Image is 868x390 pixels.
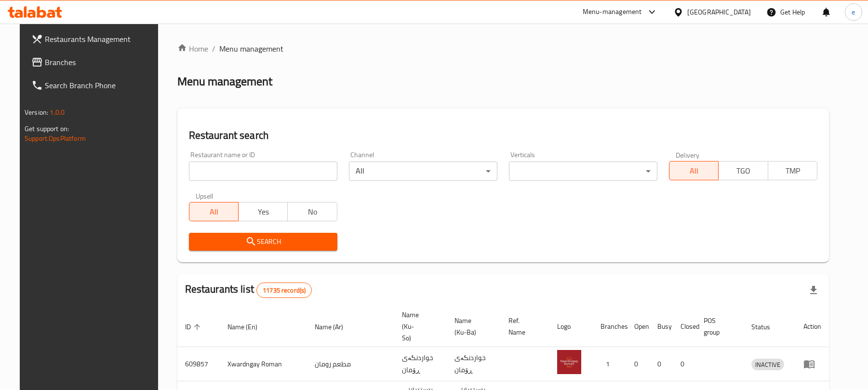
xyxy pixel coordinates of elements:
[673,164,715,178] span: All
[650,306,673,347] th: Busy
[242,205,284,219] span: Yes
[177,43,208,54] a: Home
[292,205,333,219] span: No
[796,306,829,347] th: Action
[583,6,642,18] div: Menu-management
[673,306,696,347] th: Closed
[704,315,732,338] span: POS group
[227,321,270,333] span: Name (En)
[627,347,650,381] td: 0
[718,161,768,180] button: TGO
[177,74,272,89] h2: Menu management
[220,347,307,381] td: Xwardngay Roman
[768,161,817,180] button: TMP
[307,347,394,381] td: مطعم رومان
[676,151,700,158] label: Delivery
[193,205,235,219] span: All
[402,309,435,344] span: Name (Ku-So)
[189,202,239,221] button: All
[25,106,48,119] span: Version:
[447,347,501,381] td: خواردنگەی ڕۆمان
[185,321,203,333] span: ID
[45,33,157,45] span: Restaurants Management
[852,7,855,17] span: e
[349,161,497,181] div: All
[772,164,814,178] span: TMP
[197,236,330,248] span: Search
[257,286,311,295] span: 11735 record(s)
[212,43,215,54] li: /
[593,347,627,381] td: 1
[803,358,821,370] div: Menu
[557,350,581,374] img: Xwardngay Roman
[189,128,817,143] h2: Restaurant search
[687,7,751,17] div: [GEOGRAPHIC_DATA]
[508,315,538,338] span: Ref. Name
[256,282,312,298] div: Total records count
[287,202,337,221] button: No
[25,132,86,145] a: Support.OpsPlatform
[673,347,696,381] td: 0
[650,347,673,381] td: 0
[509,161,657,181] div: ​
[219,43,283,54] span: Menu management
[315,321,356,333] span: Name (Ar)
[45,80,157,91] span: Search Branch Phone
[549,306,593,347] th: Logo
[177,347,220,381] td: 609857
[238,202,288,221] button: Yes
[24,27,165,51] a: Restaurants Management
[177,43,829,54] nav: breadcrumb
[722,164,764,178] span: TGO
[189,233,337,251] button: Search
[751,359,784,370] span: INACTIVE
[196,192,214,199] label: Upsell
[802,279,825,302] div: Export file
[185,282,312,298] h2: Restaurants list
[454,315,489,338] span: Name (Ku-Ba)
[751,321,783,333] span: Status
[25,122,69,135] span: Get support on:
[394,347,447,381] td: خواردنگەی ڕۆمان
[24,74,165,97] a: Search Branch Phone
[45,56,157,68] span: Branches
[189,161,337,181] input: Search for restaurant name or ID..
[669,161,719,180] button: All
[24,51,165,74] a: Branches
[50,106,65,119] span: 1.0.0
[593,306,627,347] th: Branches
[627,306,650,347] th: Open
